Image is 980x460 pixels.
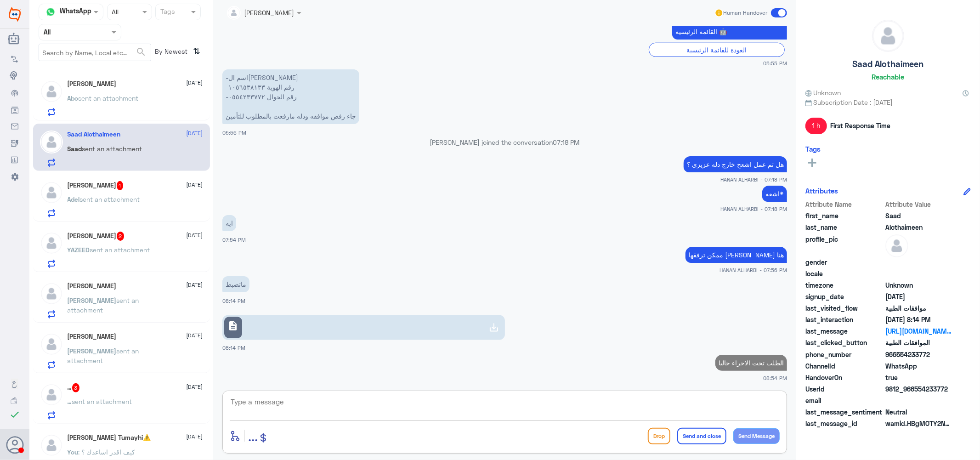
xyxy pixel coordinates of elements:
[72,398,132,405] span: sent an attachment
[885,338,952,347] span: الموافقات الطبية
[117,181,124,190] span: 1
[68,195,80,203] span: Adel
[40,434,63,457] img: defaultAdmin.png
[805,222,884,232] span: last_name
[853,59,924,69] h5: Saad Alothaimeen
[40,131,63,153] img: defaultAdmin.png
[68,282,117,290] h5: Sara
[672,14,787,40] p: 2/10/2025, 5:55 PM
[68,145,82,153] span: Saad
[885,269,952,278] span: null
[805,373,884,382] span: HandoverOn
[885,257,952,267] span: null
[68,434,151,442] h5: Abdulrahman Tumayhi⚠️
[805,269,884,278] span: locale
[763,59,787,67] span: 05:55 PM
[872,73,905,81] h6: Reachable
[885,326,952,336] a: [URL][DOMAIN_NAME]
[193,44,201,59] i: ⇅
[885,407,952,417] span: 0
[762,186,787,202] p: 2/10/2025, 7:18 PM
[82,145,142,153] span: sent an attachment
[733,428,780,444] button: Send Message
[885,384,952,394] span: 9812_966554233772
[40,282,63,305] img: defaultAdmin.png
[68,333,117,341] h5: Saleh Alaqil
[68,246,90,254] span: YAZEED
[222,215,236,231] p: 2/10/2025, 7:54 PM
[222,276,249,292] p: 2/10/2025, 8:14 PM
[79,94,139,102] span: sent an attachment
[6,436,23,454] button: Avatar
[830,121,890,131] span: First Response Time
[885,373,952,382] span: true
[68,347,117,355] span: [PERSON_NAME]
[805,97,971,107] span: Subscription Date : [DATE]
[805,315,884,324] span: last_interaction
[222,237,246,243] span: 07:54 PM
[68,181,124,190] h5: Adel Alabdulkreem
[72,383,80,392] span: 3
[805,118,827,134] span: 1 h
[40,333,63,356] img: defaultAdmin.png
[677,428,726,444] button: Send and close
[805,257,884,267] span: gender
[805,88,841,97] span: Unknown
[805,384,884,394] span: UserId
[159,6,175,18] div: Tags
[68,232,125,241] h5: YAZEED HAMAD
[805,280,884,290] span: timezone
[117,232,125,241] span: 2
[68,80,117,88] h5: Abo Ola
[136,45,147,60] button: search
[885,303,952,313] span: موافقات الطبية
[805,199,884,209] span: Attribute Name
[649,43,785,57] div: العودة للقائمة الرئيسية
[40,181,63,204] img: defaultAdmin.png
[684,156,787,172] p: 2/10/2025, 7:18 PM
[719,266,787,274] span: HANAN ALHARBI - 07:56 PM
[80,195,140,203] span: sent an attachment
[885,315,952,324] span: 2025-10-02T17:14:45.188Z
[885,361,952,371] span: 2
[68,448,79,456] span: You
[885,199,952,209] span: Attribute Value
[222,315,505,340] a: description
[187,331,203,340] span: [DATE]
[222,130,246,136] span: 05:56 PM
[805,396,884,405] span: email
[9,409,20,420] i: check
[805,292,884,301] span: signup_date
[90,246,150,254] span: sent an attachment
[187,79,203,87] span: [DATE]
[222,298,245,304] span: 08:14 PM
[79,448,136,456] span: : كيف اقدر اساعدك ؟
[187,383,203,391] span: [DATE]
[68,296,117,304] span: [PERSON_NAME]
[805,338,884,347] span: last_clicked_button
[136,46,147,57] span: search
[187,281,203,289] span: [DATE]
[885,292,952,301] span: 2024-10-22T15:49:20.196Z
[885,280,952,290] span: Unknown
[151,44,190,62] span: By Newest
[720,205,787,213] span: HANAN ALHARBI - 07:18 PM
[40,80,63,103] img: defaultAdmin.png
[68,383,80,392] h5: …
[805,361,884,371] span: ChannelId
[40,232,63,255] img: defaultAdmin.png
[763,374,787,382] span: 08:54 PM
[885,396,952,405] span: null
[805,303,884,313] span: last_visited_flow
[685,247,787,263] p: 2/10/2025, 7:56 PM
[805,145,821,153] h6: Tags
[720,176,787,183] span: HANAN ALHARBI - 07:18 PM
[222,137,787,147] p: [PERSON_NAME] joined the conversation
[885,350,952,359] span: 966554233772
[715,355,787,371] p: 2/10/2025, 8:54 PM
[885,222,952,232] span: Alothaimeen
[222,345,245,351] span: 08:14 PM
[68,131,121,138] h5: Saad Alothaimeen
[222,69,359,124] p: 2/10/2025, 5:56 PM
[805,326,884,336] span: last_message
